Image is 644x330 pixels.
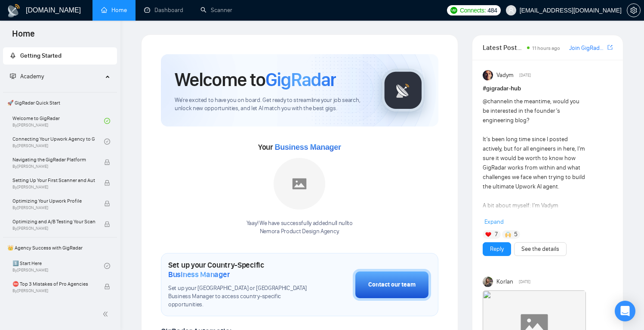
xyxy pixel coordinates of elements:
img: Vadym [483,70,493,80]
button: setting [627,3,641,17]
img: 🙌 [505,231,511,237]
span: Optimizing Your Upwork Profile [12,197,95,205]
span: We're excited to have you on board. Get ready to streamline your job search, unlock new opportuni... [175,96,368,113]
div: Contact our team [368,280,416,290]
span: lock [104,284,110,290]
span: Connects: [460,6,486,15]
span: setting [627,7,640,14]
span: 🚀 GigRadar Quick Start [4,94,116,111]
span: Vadym [496,71,514,80]
a: 1️⃣ Start HereBy[PERSON_NAME] [12,256,104,275]
div: Open Intercom Messenger [615,301,635,321]
span: lock [104,159,110,165]
span: Korlan [496,277,513,287]
span: Expand [484,218,504,225]
img: placeholder.png [274,158,325,210]
span: check-circle [104,263,110,269]
span: user [508,7,514,13]
a: See the details [521,244,559,254]
li: Getting Started [3,47,117,65]
img: logo [7,4,21,18]
span: lock [104,180,110,186]
span: GigRadar [265,68,336,91]
a: setting [627,7,641,14]
span: By [PERSON_NAME] [12,205,95,210]
span: Business Manager [274,143,341,151]
span: [DATE] [519,71,531,79]
button: Contact our team [353,269,431,301]
span: Optimizing and A/B Testing Your Scanner for Better Results [12,217,95,226]
span: [DATE] [519,278,530,286]
span: By [PERSON_NAME] [12,185,95,190]
span: ⛔ Top 3 Mistakes of Pro Agencies [12,280,95,288]
div: Yaay! We have successfully added null null to [247,219,353,236]
span: export [607,44,613,51]
button: Reply [483,242,511,256]
span: lock [104,200,110,207]
span: Set up your [GEOGRAPHIC_DATA] or [GEOGRAPHIC_DATA] Business Manager to access country-specific op... [168,284,310,309]
span: Latest Posts from the GigRadar Community [483,42,525,53]
span: double-left [102,310,111,318]
p: Nemora Product Design Agency . [247,228,353,236]
span: Your [258,142,341,152]
span: check-circle [104,118,110,124]
button: See the details [514,242,567,256]
h1: Set up your Country-Specific [168,260,310,279]
span: rocket [10,52,16,59]
span: 484 [487,6,497,15]
a: dashboardDashboard [144,6,183,14]
span: @channel [483,98,508,105]
span: By [PERSON_NAME] [12,226,95,231]
a: export [607,43,613,52]
span: 5 [514,230,518,239]
span: Getting Started [20,52,62,59]
h1: Welcome to [175,68,336,91]
span: 7 [495,230,498,239]
img: gigradar-logo.png [382,69,425,112]
span: lock [104,221,110,227]
span: Business Manager [168,270,230,279]
h1: # gigradar-hub [483,84,613,93]
a: Connecting Your Upwork Agency to GigRadarBy[PERSON_NAME] [12,132,104,151]
span: Academy [20,73,44,80]
span: Academy [10,73,44,80]
span: fund-projection-screen [10,73,16,79]
span: Home [5,28,42,46]
span: check-circle [104,139,110,145]
a: Reply [490,244,504,254]
a: searchScanner [200,6,232,14]
span: By [PERSON_NAME] [12,288,95,293]
span: Setting Up Your First Scanner and Auto-Bidder [12,176,95,185]
a: homeHome [101,6,127,14]
span: 11 hours ago [532,45,560,51]
a: Join GigRadar Slack Community [569,43,606,53]
a: Welcome to GigRadarBy[PERSON_NAME] [12,111,104,130]
span: Navigating the GigRadar Platform [12,155,95,164]
img: Korlan [483,277,493,287]
img: upwork-logo.png [450,7,457,14]
img: ❤️ [485,231,491,237]
span: 👑 Agency Success with GigRadar [4,239,116,256]
span: By [PERSON_NAME] [12,164,95,169]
